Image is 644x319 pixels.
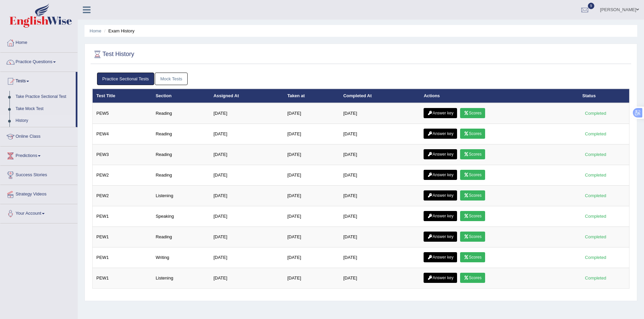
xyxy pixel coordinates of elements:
[284,103,340,124] td: [DATE]
[93,89,152,103] th: Test Title
[582,233,609,240] div: Completed
[152,227,210,247] td: Reading
[579,89,629,103] th: Status
[284,186,340,206] td: [DATE]
[424,170,457,180] a: Answer key
[92,49,134,59] h2: Test History
[424,211,457,221] a: Answer key
[93,268,152,289] td: PEW1
[93,165,152,186] td: PEW2
[339,268,420,289] td: [DATE]
[582,130,609,137] div: Completed
[152,124,210,144] td: Reading
[0,72,76,89] a: Tests
[152,247,210,268] td: Writing
[460,252,485,262] a: Scores
[339,89,420,103] th: Completed At
[460,211,485,221] a: Scores
[155,73,188,85] a: Mock Tests
[582,213,609,220] div: Completed
[93,186,152,206] td: PEW2
[152,103,210,124] td: Reading
[93,103,152,124] td: PEW5
[152,268,210,289] td: Listening
[0,185,77,202] a: Strategy Videos
[210,165,283,186] td: [DATE]
[339,144,420,165] td: [DATE]
[0,147,77,163] a: Predictions
[339,103,420,124] td: [DATE]
[93,206,152,227] td: PEW1
[424,252,457,262] a: Answer key
[210,103,283,124] td: [DATE]
[13,103,76,115] a: Take Mock Test
[339,227,420,247] td: [DATE]
[460,149,485,159] a: Scores
[339,165,420,186] td: [DATE]
[93,227,152,247] td: PEW1
[284,165,340,186] td: [DATE]
[210,89,283,103] th: Assigned At
[582,192,609,199] div: Completed
[0,166,77,183] a: Success Stories
[424,149,457,159] a: Answer key
[102,28,135,34] li: Exam History
[424,108,457,118] a: Answer key
[0,204,77,221] a: Your Account
[93,144,152,165] td: PEW3
[152,186,210,206] td: Listening
[460,273,485,283] a: Scores
[93,124,152,144] td: PEW4
[460,129,485,139] a: Scores
[210,268,283,289] td: [DATE]
[0,127,77,144] a: Online Class
[424,190,457,201] a: Answer key
[152,144,210,165] td: Reading
[284,268,340,289] td: [DATE]
[284,89,340,103] th: Taken at
[339,247,420,268] td: [DATE]
[460,108,485,118] a: Scores
[210,144,283,165] td: [DATE]
[582,171,609,179] div: Completed
[13,91,76,103] a: Take Practice Sectional Test
[97,73,154,85] a: Practice Sectional Tests
[420,89,578,103] th: Actions
[0,33,77,50] a: Home
[582,151,609,158] div: Completed
[284,247,340,268] td: [DATE]
[460,232,485,242] a: Scores
[152,206,210,227] td: Speaking
[210,124,283,144] td: [DATE]
[339,186,420,206] td: [DATE]
[0,53,77,70] a: Practice Questions
[152,89,210,103] th: Section
[284,124,340,144] td: [DATE]
[582,110,609,117] div: Completed
[339,206,420,227] td: [DATE]
[284,227,340,247] td: [DATE]
[424,273,457,283] a: Answer key
[339,124,420,144] td: [DATE]
[13,115,76,127] a: History
[460,190,485,201] a: Scores
[460,170,485,180] a: Scores
[284,206,340,227] td: [DATE]
[152,165,210,186] td: Reading
[588,3,595,9] span: 9
[210,186,283,206] td: [DATE]
[284,144,340,165] td: [DATE]
[210,247,283,268] td: [DATE]
[210,227,283,247] td: [DATE]
[582,274,609,282] div: Completed
[582,254,609,261] div: Completed
[424,232,457,242] a: Answer key
[424,129,457,139] a: Answer key
[90,28,101,33] a: Home
[210,206,283,227] td: [DATE]
[93,247,152,268] td: PEW1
